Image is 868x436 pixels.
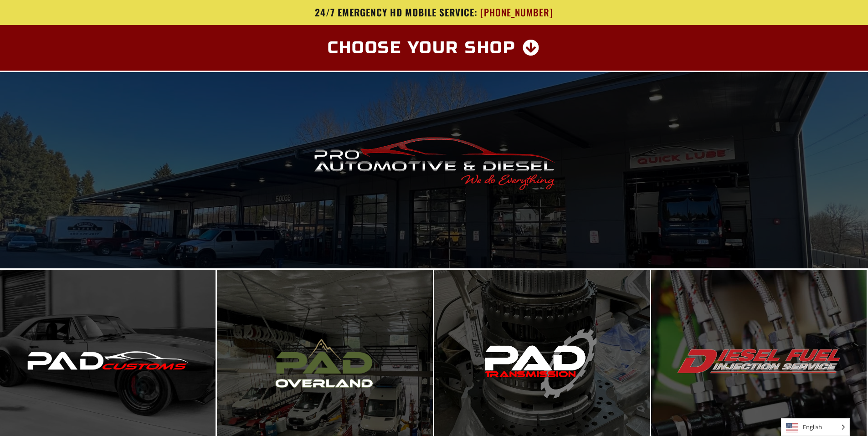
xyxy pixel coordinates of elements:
aside: Language selected: English [781,418,850,436]
span: English [781,419,849,436]
span: [PHONE_NUMBER] [480,7,553,18]
span: 24/7 Emergency HD Mobile Service: [315,5,478,19]
span: Choose Your Shop [328,40,516,56]
a: 24/7 Emergency HD Mobile Service: [PHONE_NUMBER] [168,7,701,18]
a: Choose Your Shop [317,34,551,62]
